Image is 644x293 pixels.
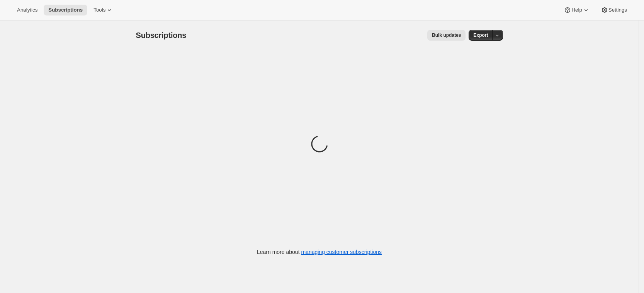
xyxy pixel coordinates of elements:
[89,5,118,15] button: Tools
[257,248,382,256] p: Learn more about
[469,30,493,41] button: Export
[427,30,466,41] button: Bulk updates
[473,32,488,38] span: Export
[559,5,594,15] button: Help
[432,32,461,38] span: Bulk updates
[596,5,632,15] button: Settings
[608,7,627,13] span: Settings
[44,5,87,15] button: Subscriptions
[301,249,382,255] a: managing customer subscriptions
[136,31,187,39] span: Subscriptions
[571,7,582,13] span: Help
[48,7,83,13] span: Subscriptions
[93,7,105,13] span: Tools
[17,7,37,13] span: Analytics
[12,5,42,15] button: Analytics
